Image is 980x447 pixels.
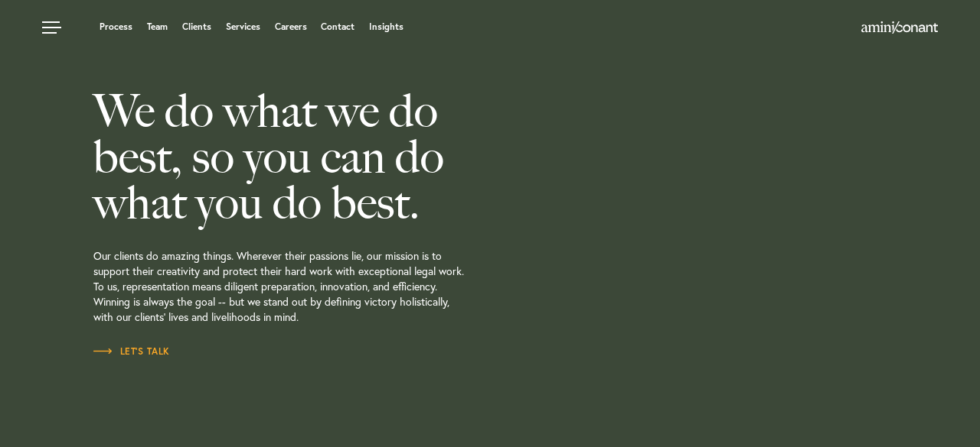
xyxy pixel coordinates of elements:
[226,22,260,31] a: Services
[93,225,560,344] p: Our clients do amazing things. Wherever their passions lie, our mission is to support their creat...
[321,22,354,31] a: Contact
[93,88,560,225] h2: We do what we do best, so you can do what you do best.
[182,22,211,31] a: Clients
[861,21,938,34] img: Amini & Conant
[100,22,132,31] a: Process
[147,22,168,31] a: Team
[369,22,403,31] a: Insights
[275,22,307,31] a: Careers
[93,344,170,359] a: Let’s Talk
[93,347,170,356] span: Let’s Talk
